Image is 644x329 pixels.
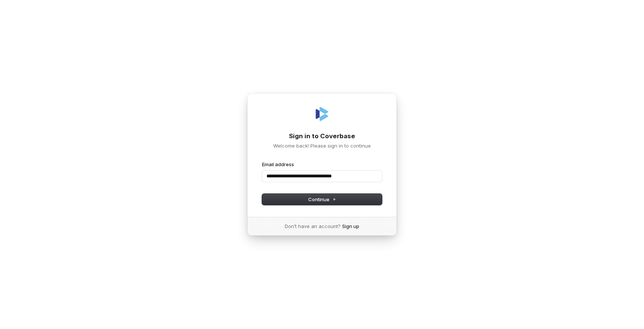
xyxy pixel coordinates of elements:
[313,105,331,123] img: Coverbase
[262,194,382,205] button: Continue
[308,196,336,203] span: Continue
[262,142,382,149] p: Welcome back! Please sign in to continue
[262,132,382,141] h1: Sign in to Coverbase
[262,161,294,168] label: Email address
[285,223,341,230] span: Don’t have an account?
[342,223,359,230] a: Sign up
